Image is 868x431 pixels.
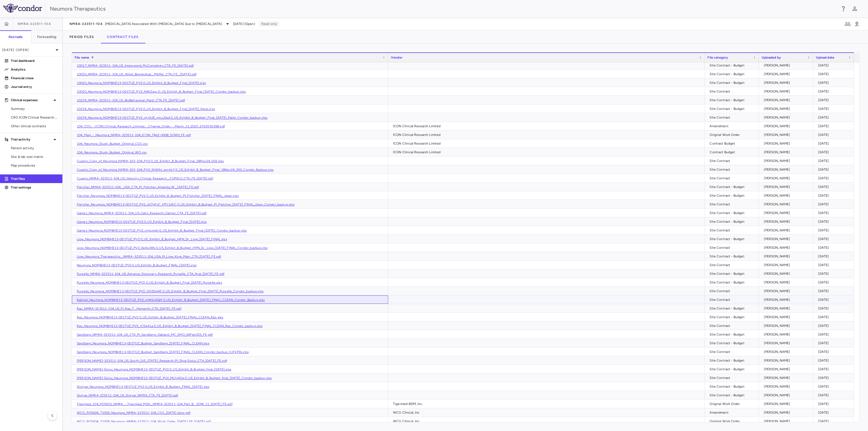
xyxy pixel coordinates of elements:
span: NMRA-323511-104 [69,22,103,26]
div: [DATE] [818,313,851,321]
div: Neumora Therapeutics [50,5,837,13]
a: Rao_NMRA-323511-104_US_PI_Rao_T._Hemanth_CTA_[DATE]_FE.pdf [77,307,181,311]
span: Uploaded by [762,56,781,59]
div: [PERSON_NAME] [764,235,810,243]
div: Site Contract [710,226,756,235]
div: [PERSON_NAME] [764,321,810,330]
div: Site Contract - Budget [710,304,756,313]
a: Rao_Neumora_NOMBHE13-0D1TUZ_PV2.0_US_Exhibit_B_Budget_[DATE]_FINAL_CLEAN_Rao.xlsx [77,315,223,319]
div: [DATE] [818,243,851,252]
div: Site Contract - Budget [710,339,756,347]
a: Sandberg_Neumora_NOMBHE13-0D1TUZ_Budget_Sandberg_[DATE]_FINAL_CLEAN_Condor_backup_VJFkTKk.xlsx [77,350,249,354]
div: [DATE] [818,139,851,148]
div: [DATE] [818,261,851,269]
h6: Forecasting [37,34,57,39]
div: [PERSON_NAME] [764,269,810,278]
div: Site Contract [710,287,756,295]
a: 10239_Neumora_NOMBHE13-0D1TUZ_PV2.0_US_Exhibit_B_Budget_Final_[DATE]_Patel.xlsx [77,107,215,111]
div: [PERSON_NAME] [764,78,810,87]
div: [PERSON_NAME] [764,113,810,122]
div: Site Contract - Budget [710,78,756,87]
div: [DATE] [818,417,851,426]
h6: Accruals [8,34,23,39]
div: [DATE] [818,391,851,400]
div: [DATE] [818,278,851,287]
p: Analytics [11,67,58,72]
div: [PERSON_NAME] [764,261,810,269]
div: [PERSON_NAME] [764,130,810,139]
div: Site Contract [710,200,756,209]
div: [PERSON_NAME] [764,339,810,347]
p: Financial close [11,76,58,81]
div: Site Contract - Budget [710,235,756,243]
a: [PERSON_NAME]-Duluc_Neumora_NOMBHE13-0D1TUZ_PV2.0_US_Exhibit_B_Budget_final_[DATE].xlsx [77,368,231,371]
p: [DATE] (Open) [2,47,54,52]
a: Gamez_Neumora_NMRA-323511-104_US_Galiz_Research_Gamez_CTA_FE_[DATE].pdf [77,211,207,215]
div: Site Contract [710,165,756,174]
a: Tigermed_104_PO5601_NMRA_-_Tigermed_MSA__NMRA-323511-104_Part_B__SOW_11_[DATE]_FE.pdf [77,402,232,406]
div: [PERSON_NAME] [764,191,810,200]
div: [DATE] [818,269,851,278]
div: [PERSON_NAME] [764,139,810,148]
div: [PERSON_NAME] [764,165,810,174]
span: NMRA-323511-104 [18,22,51,26]
div: WCG Clinical, Inc [393,408,702,417]
div: [PERSON_NAME] [764,104,810,113]
p: Trial activity [11,137,52,142]
div: [DATE] [818,408,851,417]
p: Trial files [11,176,58,181]
div: [DATE] [818,200,851,209]
div: [PERSON_NAME] [764,157,810,165]
div: [PERSON_NAME] [764,96,810,104]
div: Site Contract - Budget [710,330,756,339]
div: [DATE] [818,122,851,130]
div: [DATE] [818,330,851,339]
a: 10239_NMRA-323511-104_US_BioBehavioral_Patel_CTA_FE_[DATE].pdf [77,98,185,102]
a: Liow_Neumora_Therapeutics__NMRA-323511-104_USA_PI_Liow_Kore_Main_CTA_[DATE]_FE.pdf [77,255,221,258]
span: [DATE] (Open) [233,21,255,26]
div: [DATE] [818,148,851,157]
a: [PERSON_NAME]-323511-104_US_South_[US_STATE]_Research_PI_Silva-Duluc_CTA_[DATE]_FE.pdf [77,359,227,363]
div: [PERSON_NAME] [764,373,810,382]
a: Gamez_Neumora_NOMBHE13-0D1TUZ_PV2_vngLmph.0_US_Exhibit_B_Budget_Final_[DATE]_Condor_backup.xlsx [77,229,247,232]
div: Contract Budget [710,139,756,148]
div: [DATE] [818,104,851,113]
div: Site Contract - Budget [710,391,756,400]
div: Site Contract - Budget [710,365,756,373]
div: Amendment [710,408,756,417]
div: WCG Clinical, Inc [393,417,702,426]
a: Fletcher_NMRA-323511-104__USA_CTA_PI_Fletcher_Amanda_W__[DATE]_FE.pdf [77,185,199,189]
div: [PERSON_NAME] [764,200,810,209]
div: [DATE] [818,96,851,104]
div: [DATE] [818,87,851,96]
div: [DATE] [818,78,851,87]
div: Site Contract [710,174,756,183]
div: [DATE] [818,130,851,139]
span: Summary [11,106,58,111]
div: Site Contract - Budget [710,217,756,226]
div: Site Contract - Budget [710,183,756,191]
span: CRO ICON Clinical Research Limited [11,115,58,120]
a: WCG_PO5604_71009_Neumora_NMRA-323511-104_Work_Order_[DATE]_FE_[DATE].pdf [77,420,211,423]
div: [DATE] [818,295,851,304]
div: Site Contract [710,373,756,382]
a: Cupelo_Copy_of_Neumora_NMRA-323-104_PV2_5h9lIht_pvrrkLY.0_US_Exhibit_B_Budget_Final_18Nov24_002_C... [77,168,274,172]
a: Raikhel_Neumora_NOMBHE13-0D1TUZ_PV2_mW6vOQH.0_US_Exhibit_B_Budget_[DATE]_FINAL_CLEAN_Condor_Backu... [77,298,265,302]
div: Contract Budget [710,148,756,157]
div: [DATE] [818,339,851,347]
div: Site Contract [710,295,756,304]
a: [PERSON_NAME]-Duluc_Neumora_NOMBHE13-0D1TUZ_PV2_MLfnAOq.0_US_Exhibit_B_Budget_final_[DATE]_Condor... [77,376,272,380]
div: [PERSON_NAME] [764,313,810,321]
button: Period Files [63,30,100,43]
a: 10020_Neumora_NOMBHE13-0D1TUZ_PV2_N96Zayc.0_US_Exhibit_B_Budget_Final_[DATE]_Condor_backup.xlsx [77,90,246,94]
div: Site Contract [710,87,756,96]
a: Purselle_Neumora_NOMBHE13-0D1TUZ_PV2_GH2DgAE.0_US_Exhibit_B_Budget_Final_[DATE]_Purselle_Condor_b... [77,289,264,293]
div: [PERSON_NAME] [764,174,810,183]
div: [PERSON_NAME] [764,252,810,261]
div: [PERSON_NAME] [764,408,810,417]
div: [DATE] [818,226,851,235]
div: Site Contract - Budget [710,269,756,278]
div: [DATE] [818,304,851,313]
div: Site Contract - Budget [710,209,756,217]
div: [PERSON_NAME] [764,148,810,157]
